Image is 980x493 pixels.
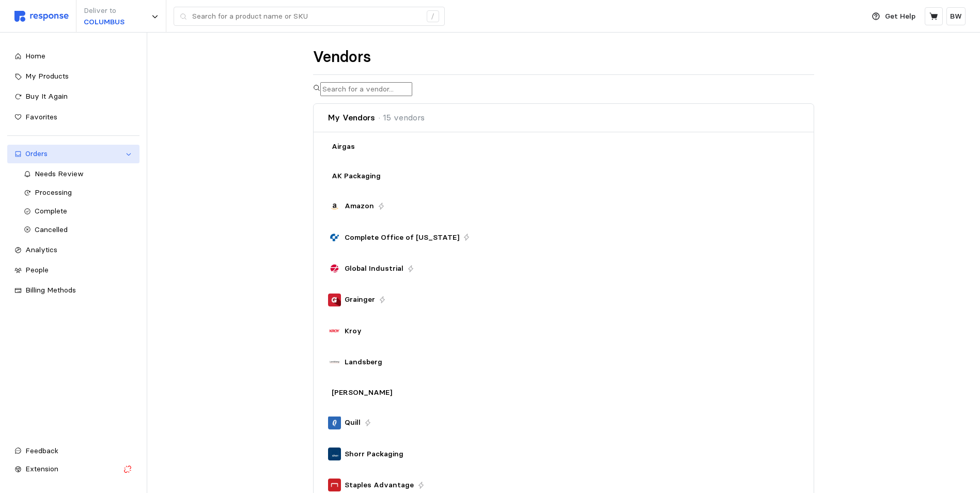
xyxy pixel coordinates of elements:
[7,241,139,259] a: Analytics
[25,464,58,473] span: Extension
[7,261,139,280] a: People
[35,169,84,178] span: Needs Review
[17,183,139,202] a: Processing
[345,449,403,460] p: Shorr Packaging
[25,51,45,60] span: Home
[25,91,68,101] span: Buy It Again
[25,148,121,160] div: Orders
[7,281,139,300] a: Billing Methods
[345,232,459,243] p: Complete Office of [US_STATE]
[17,165,139,183] a: Needs Review
[345,417,361,428] p: Quill
[328,111,375,124] span: My Vendors
[25,112,57,121] span: Favorites
[35,188,72,197] span: Processing
[17,221,139,239] a: Cancelled
[345,201,374,212] p: Amazon
[84,5,125,17] p: Deliver to
[192,7,421,26] input: Search for a product name or SKU
[7,460,139,479] button: Extension
[427,10,439,23] div: /
[25,446,58,455] span: Feedback
[950,11,962,22] p: BW
[84,17,125,28] p: COLUMBUS
[345,294,375,305] p: Grainger
[866,7,922,26] button: Get Help
[7,108,139,127] a: Favorites
[946,7,966,25] button: BW
[885,11,915,22] p: Get Help
[14,11,69,22] img: svg%3e
[332,171,381,182] p: AK Packaging
[7,47,139,66] a: Home
[379,111,425,124] span: · 15 vendors
[25,285,76,295] span: Billing Methods
[7,67,139,86] a: My Products
[17,202,139,221] a: Complete
[7,87,139,106] a: Buy It Again
[7,442,139,460] button: Feedback
[25,245,57,254] span: Analytics
[345,480,414,491] p: Staples Advantage
[332,141,355,152] p: Airgas
[332,387,392,398] p: [PERSON_NAME]
[320,82,412,97] input: Search for a vendor...
[25,265,49,274] span: People
[345,326,362,337] p: Kroy
[345,263,403,274] p: Global Industrial
[35,225,68,234] span: Cancelled
[35,206,67,215] span: Complete
[313,47,814,67] h1: Vendors
[345,357,382,368] p: Landsberg
[7,145,139,163] a: Orders
[25,71,69,81] span: My Products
